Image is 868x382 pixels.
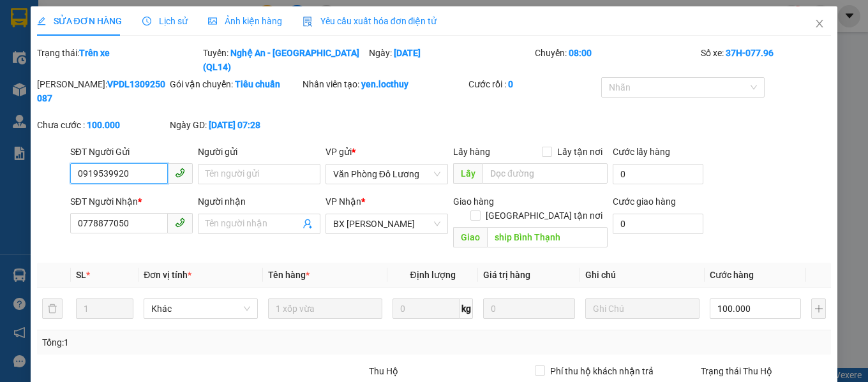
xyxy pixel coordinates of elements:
span: Phí thu hộ khách nhận trả [545,364,659,378]
span: Khác [151,299,250,318]
div: Người nhận [198,195,320,209]
div: Cước rồi : [468,77,599,91]
div: Nhân viên tạo: [303,77,466,91]
div: [PERSON_NAME]: [37,77,167,105]
button: delete [42,298,63,319]
label: Cước giao hàng [613,196,676,207]
div: SĐT Người Nhận [70,195,193,209]
div: Người gửi [198,145,320,159]
span: Đơn vị tính [144,270,191,280]
span: Giao hàng [453,196,494,207]
div: SĐT Người Gửi [70,145,193,159]
b: yen.locthuy [361,79,408,89]
img: icon [303,17,313,27]
span: Định lượng [410,270,456,280]
span: Cước hàng [710,270,754,280]
input: Cước lấy hàng [613,164,703,184]
b: [DATE] [394,48,421,58]
span: phone [175,217,185,228]
span: user-add [303,219,313,229]
label: Cước lấy hàng [613,147,670,157]
span: SL [76,270,86,280]
span: close [814,18,825,29]
b: Trên xe [79,48,110,58]
div: Tổng: 1 [42,335,336,349]
span: Giá trị hàng [483,270,530,280]
span: Lấy tận nơi [552,145,608,159]
b: 08:00 [569,48,592,58]
input: Cước giao hàng [613,214,703,234]
div: Tuyến: [202,46,368,74]
div: Trạng thái Thu Hộ [701,364,831,378]
div: Số xe: [700,46,832,74]
span: Văn Phòng Đô Lương [333,165,440,184]
span: VP Nhận [325,196,361,207]
button: Close [802,6,837,42]
div: Trạng thái: [36,46,202,74]
button: plus [811,298,826,319]
input: VD: Bàn, Ghế [268,298,382,319]
span: clock-circle [142,17,151,26]
div: Ngày GD: [170,118,300,132]
th: Ghi chú [580,263,705,288]
div: Ngày: [368,46,534,74]
span: Yêu cầu xuất hóa đơn điện tử [303,16,437,26]
b: 100.000 [87,120,120,130]
input: Ghi Chú [585,298,700,319]
b: [DATE] 07:28 [209,120,260,130]
input: 0 [483,298,575,319]
span: [GEOGRAPHIC_DATA] tận nơi [481,209,608,223]
span: Thu Hộ [369,366,398,376]
span: kg [460,298,473,319]
b: 37H-077.96 [726,48,774,58]
b: Tiêu chuẩn [235,79,280,89]
span: Lịch sử [142,16,188,26]
div: Gói vận chuyển: [170,77,300,91]
b: 0 [508,79,513,89]
span: Lấy hàng [453,147,490,157]
span: Ảnh kiện hàng [208,16,282,26]
input: Dọc đường [487,227,608,247]
b: Nghệ An - [GEOGRAPHIC_DATA] (QL14) [203,48,359,72]
span: phone [175,168,185,178]
span: SỬA ĐƠN HÀNG [37,16,122,26]
span: edit [37,17,46,26]
div: Chuyến: [534,46,700,74]
span: BX Lam Hồng [333,214,440,233]
span: Tên hàng [268,270,310,280]
input: Dọc đường [483,163,608,184]
div: VP gửi [325,145,448,159]
span: Lấy [453,163,483,184]
span: Giao [453,227,487,247]
span: picture [208,17,217,26]
div: Chưa cước : [37,118,167,132]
